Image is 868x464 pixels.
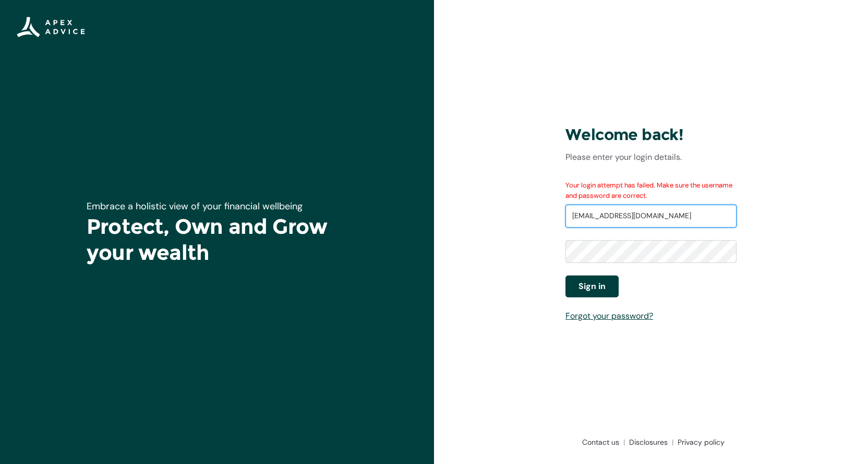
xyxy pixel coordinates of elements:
div: Your login attempt has failed. Make sure the username and password are correct. [565,180,737,200]
button: Sign in [565,275,619,297]
a: Contact us [578,437,625,447]
a: Forgot your password? [565,310,653,321]
p: Please enter your login details. [565,151,737,164]
span: Sign in [578,280,606,293]
h3: Welcome back! [565,125,737,145]
span: Embrace a holistic view of your financial wellbeing [87,200,303,212]
img: Apex Advice Group [17,17,85,37]
input: Username [565,205,737,228]
h1: Protect, Own and Grow your wealth [87,214,347,266]
a: Privacy policy [673,437,725,447]
a: Disclosures [625,437,673,447]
